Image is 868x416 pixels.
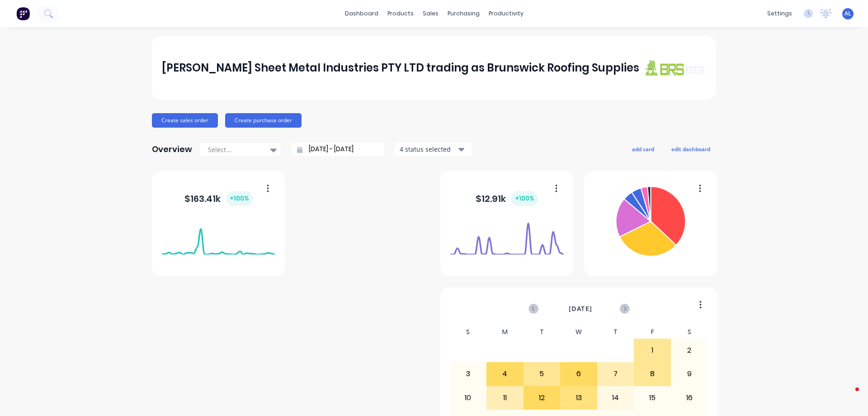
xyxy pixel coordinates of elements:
[162,59,639,77] div: [PERSON_NAME] Sheet Metal Industries PTY LTD trading as Brunswick Roofing Supplies
[763,7,797,20] div: settings
[560,325,597,339] div: W
[400,144,457,154] div: 4 status selected
[524,363,560,385] div: 5
[450,363,486,385] div: 3
[225,113,302,128] button: Create purchase order
[511,191,538,206] div: + 100 %
[561,363,597,385] div: 6
[671,387,708,409] div: 16
[484,7,528,20] div: productivity
[476,191,538,206] div: $ 12.91k
[561,387,597,409] div: 13
[634,363,670,385] div: 8
[671,325,708,339] div: S
[450,387,486,409] div: 10
[524,325,561,339] div: T
[487,387,523,409] div: 11
[665,143,716,155] button: edit dashboard
[626,143,660,155] button: add card
[597,325,634,339] div: T
[450,325,487,339] div: S
[340,7,383,20] a: dashboard
[643,59,706,76] img: J A Sheet Metal Industries PTY LTD trading as Brunswick Roofing Supplies
[152,113,218,128] button: Create sales order
[634,325,671,339] div: F
[486,325,524,339] div: M
[598,363,634,385] div: 7
[487,363,523,385] div: 4
[837,385,859,407] iframe: Intercom live chat
[569,304,592,314] span: [DATE]
[395,143,472,156] button: 4 status selected
[598,387,634,409] div: 14
[184,191,253,206] div: $ 163.41k
[443,7,484,20] div: purchasing
[524,387,560,409] div: 12
[418,7,443,20] div: sales
[671,339,708,362] div: 2
[383,7,418,20] div: products
[634,387,670,409] div: 15
[152,140,192,158] div: Overview
[16,7,30,20] img: Factory
[634,339,670,362] div: 1
[671,363,708,385] div: 9
[226,191,253,206] div: + 100 %
[844,10,851,18] span: AL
